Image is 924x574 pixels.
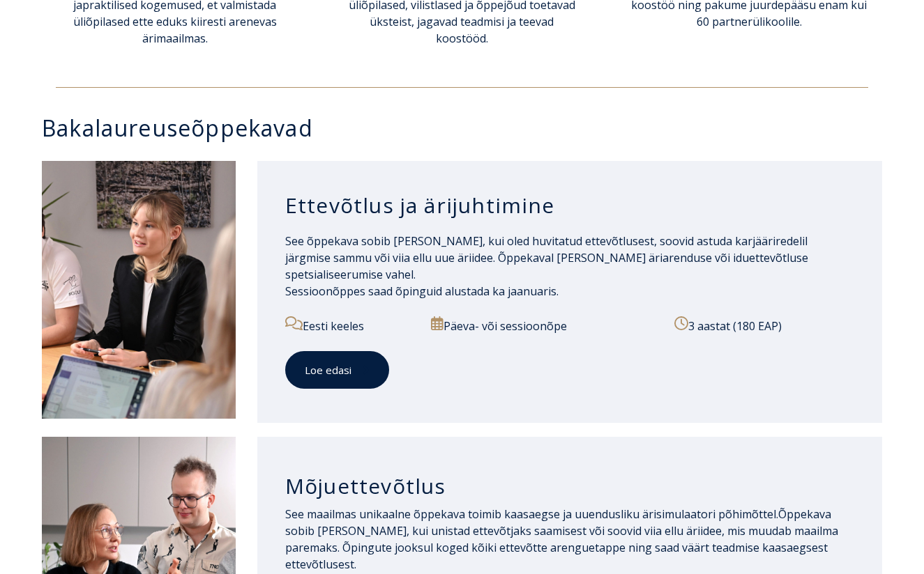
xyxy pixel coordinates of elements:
[285,233,808,299] span: See õppekava sobib [PERSON_NAME], kui oled huvitatud ettevõtlusest, soovid astuda karjääriredelil...
[285,351,389,389] a: Loe edasi
[285,192,854,219] h3: Ettevõtlus ja ärijuhtimine
[42,161,236,419] img: Ettevõtlus ja ärijuhtimine
[285,316,416,334] p: Eesti keeles
[674,316,854,334] p: 3 aastat (180 EAP)
[42,116,896,140] h3: Bakalaureuseõppekavad
[431,316,660,334] p: Päeva- või sessioonõpe
[285,506,838,572] span: Õppekava sobib [PERSON_NAME], kui unistad ettevõtjaks saamisest või soovid viia ellu äriidee, mis...
[285,473,854,499] h3: Mõjuettevõtlus
[285,506,778,522] span: See maailmas unikaalne õppekava toimib kaasaegse ja uuendusliku ärisimulaatori põhimõttel.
